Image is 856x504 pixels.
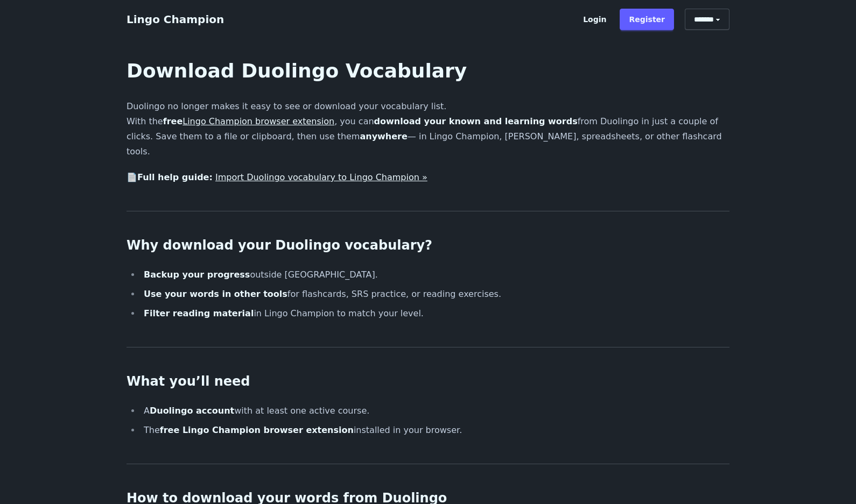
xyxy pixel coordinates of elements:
h1: Download Duolingo Vocabulary [127,60,729,82]
h2: Why download your Duolingo vocabulary? [127,237,729,254]
strong: free Lingo Champion browser extension [160,425,354,435]
a: Lingo Champion [127,13,224,26]
li: A with at least one active course. [141,403,729,418]
strong: Duolingo account [150,406,234,416]
li: in Lingo Champion to match your level. [141,306,729,321]
p: Duolingo no longer makes it easy to see or download your vocabulary list. With the , you can from... [127,99,729,159]
p: 📄 [127,170,729,185]
a: Login [574,9,615,30]
strong: anywhere [360,131,407,141]
li: outside [GEOGRAPHIC_DATA]. [141,267,729,282]
strong: Full help guide: [137,172,213,182]
strong: download your known and learning words [374,116,578,126]
h2: What you’ll need [127,373,729,391]
a: Register [620,9,674,30]
li: The installed in your browser. [141,423,729,438]
a: Import Duolingo vocabulary to Lingo Champion » [215,172,427,182]
strong: Backup your progress [144,269,250,280]
strong: free [163,116,335,126]
strong: Filter reading material [144,308,254,318]
strong: Use your words in other tools [144,289,287,299]
a: Lingo Champion browser extension [183,116,334,126]
li: for flashcards, SRS practice, or reading exercises. [141,287,729,302]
